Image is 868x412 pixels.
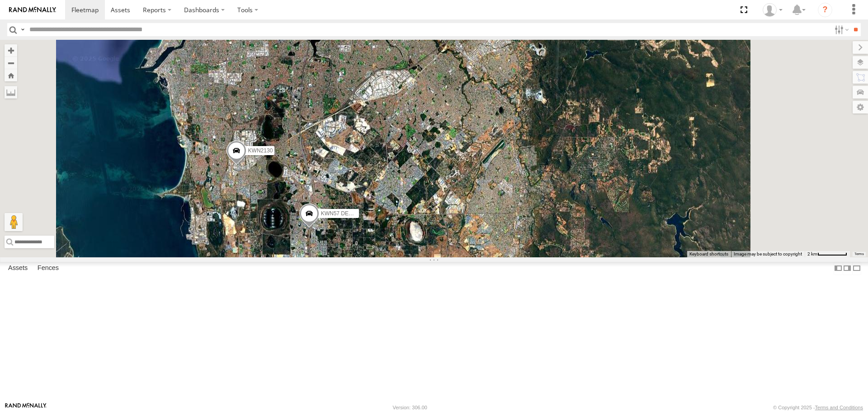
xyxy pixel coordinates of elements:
[759,3,786,17] div: Andrew Fisher
[853,101,868,114] label: Map Settings
[831,23,850,36] label: Search Filter Options
[5,69,17,81] button: Zoom Home
[5,86,17,99] label: Measure
[854,252,864,256] a: Terms (opens in new tab)
[5,44,17,57] button: Zoom in
[393,405,427,410] div: Version: 306.00
[818,3,832,17] i: ?
[248,148,273,154] span: KWN2130
[19,23,26,36] label: Search Query
[734,251,802,256] span: Image may be subject to copyright
[773,405,863,410] div: © Copyright 2025 -
[9,7,56,13] img: rand-logo.svg
[5,403,47,412] a: Visit our Website
[815,405,863,410] a: Terms and Conditions
[5,213,23,231] button: Drag Pegman onto the map to open Street View
[4,262,32,275] label: Assets
[805,251,850,257] button: Map Scale: 2 km per 62 pixels
[321,211,359,217] span: KWN57 DEFES
[5,57,17,69] button: Zoom out
[843,262,852,275] label: Dock Summary Table to the Right
[852,262,861,275] label: Hide Summary Table
[807,251,817,256] span: 2 km
[689,251,728,257] button: Keyboard shortcuts
[834,262,843,275] label: Dock Summary Table to the Left
[33,262,63,275] label: Fences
